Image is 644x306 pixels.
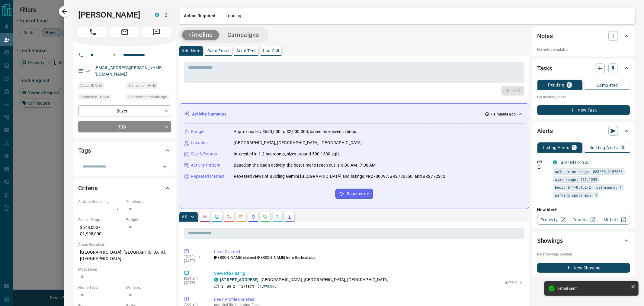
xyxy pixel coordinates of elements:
[237,49,256,53] p: Send Text
[221,284,223,289] p: 2
[220,277,258,282] a: [STREET_ADDRESS]
[203,214,207,219] svg: Notes
[184,281,205,285] p: [DATE]
[78,146,91,155] h2: Tags
[537,63,552,73] h2: Tasks
[182,30,219,40] button: Timeline
[596,184,622,190] span: bathrooms: 1
[227,214,232,219] svg: Calls
[126,217,171,223] p: Budget:
[234,129,357,135] p: Approximately $650,000 to $2,000,000, based on viewed listings.
[78,199,123,204] p: Actively Searching:
[184,109,524,120] div: Activity Summary< a minute ago
[161,163,169,171] button: Open
[537,29,630,43] div: Notes
[78,183,98,193] h2: Criteria
[128,94,167,100] span: Claimed < a minute ago
[184,276,205,281] p: 8:54 am
[191,140,208,146] p: Location
[537,215,568,225] a: Property
[335,189,373,199] button: Regenerate
[537,47,630,52] p: No notes available
[537,159,549,165] p: Off
[78,105,171,116] div: Buyer
[559,160,590,165] a: Tailored For You
[126,199,171,204] p: Timeframe:
[184,259,205,263] p: [DATE]
[126,285,171,290] p: Min Size:
[263,214,268,219] svg: Requests
[597,83,618,87] p: Completed
[537,233,630,248] div: Showings
[86,69,90,73] svg: Email Verified
[155,13,159,17] div: condos.ca
[78,121,171,132] div: TBD
[95,65,163,76] a: [EMAIL_ADDRESS][PERSON_NAME][DOMAIN_NAME]
[537,252,630,257] p: No showings booked
[220,277,389,283] p: , [GEOGRAPHIC_DATA], [GEOGRAPHIC_DATA], [GEOGRAPHIC_DATA]
[78,267,171,272] p: Motivation:
[191,173,225,180] p: Repeated Interest
[568,83,570,87] p: 0
[622,145,624,150] p: 0
[555,168,623,174] span: sale price range: 583200,2197800
[111,51,118,59] button: Open
[80,83,102,89] span: Active [DATE]
[555,176,597,182] span: size range: 461,1398
[568,215,599,225] a: Condos
[226,13,630,19] p: Loading...
[182,49,200,53] p: Add Note
[214,296,522,303] p: Lead Profile Updated
[537,105,630,115] button: New Task
[128,83,156,89] span: Signed up [DATE]
[78,10,146,20] h1: [PERSON_NAME]
[126,94,171,102] div: Fri Sep 12 2025
[234,140,363,146] p: [GEOGRAPHIC_DATA], [GEOGRAPHIC_DATA], [GEOGRAPHIC_DATA].
[142,27,171,37] span: Message
[537,124,630,138] div: Alerts
[192,111,226,117] p: Activity Summary
[537,165,541,169] svg: Push Notification Only
[537,236,563,246] h2: Showings
[553,160,557,164] div: condos.ca
[215,214,219,219] svg: Lead Browsing Activity
[214,278,218,282] div: condos.ca
[184,13,216,19] p: Action Required:
[573,145,575,150] p: 1
[78,285,123,290] p: Home Type:
[191,162,220,168] p: Activity Pattern
[191,129,205,135] p: Budget
[78,82,123,91] div: Mon Aug 18 2025
[182,215,187,219] p: All
[234,173,447,180] p: Repeated views of Building Gemini [GEOGRAPHIC_DATA] and listings #R2780097, #R2786560, and #R2772...
[78,143,171,158] div: Tags
[599,215,630,225] a: Mr.Loft
[251,214,256,219] svg: Listing Alerts
[275,214,280,219] svg: Opportunities
[287,214,292,219] svg: Agent Actions
[491,112,516,117] p: < a minute ago
[78,217,123,223] p: Search Range:
[234,151,340,157] p: Interested in 1-2 bedrooms, sizes around 500-1300 sqft.
[221,30,265,40] button: Campaigns
[78,223,123,239] p: $648,000 - $1,998,000
[78,247,171,264] p: [GEOGRAPHIC_DATA], [GEOGRAPHIC_DATA], [GEOGRAPHIC_DATA]
[258,284,277,289] p: $1,998,000
[505,280,522,286] p: R2772212
[548,83,564,87] p: Pending
[537,93,630,102] p: No pending tasks
[263,49,279,53] p: Log Call
[555,184,591,190] span: beds: 0.1-0.1,2-2
[589,145,618,150] p: Building Alerts
[78,181,171,195] div: Criteria
[239,214,244,219] svg: Emails
[208,49,229,53] p: Send Email
[537,263,630,273] button: New Showing
[126,82,171,91] div: Wed Jun 14 2023
[184,255,205,259] p: 12:24 pm
[537,207,630,213] p: New Alert:
[537,126,553,136] h2: Alerts
[537,31,553,41] h2: Notes
[214,270,522,277] p: Viewed a Listing
[78,27,107,37] span: Call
